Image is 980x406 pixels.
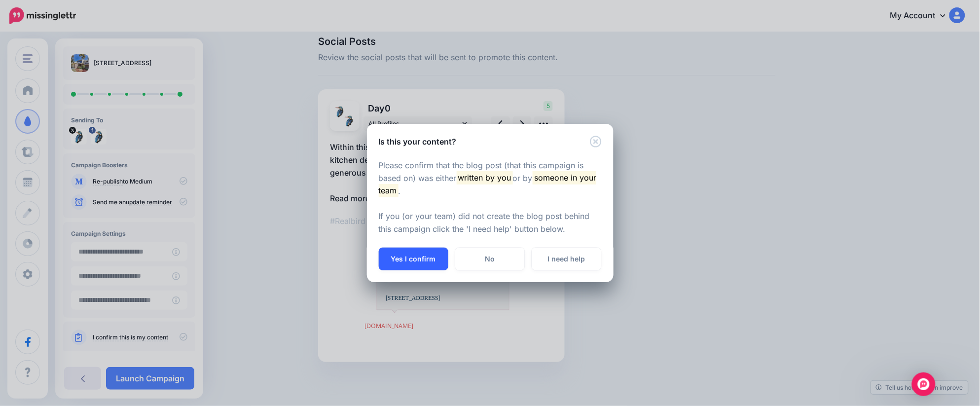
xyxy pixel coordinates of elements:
p: Please confirm that the blog post (that this campaign is based on) was either or by . If you (or ... [379,159,602,236]
a: No [455,248,525,270]
button: Yes I confirm [379,248,448,270]
a: I need help [532,248,601,270]
div: Open Intercom Messenger [912,372,936,396]
h5: Is this your content? [379,136,457,148]
mark: someone in your team [379,171,597,197]
mark: written by you [457,171,513,184]
button: Close [590,136,602,148]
